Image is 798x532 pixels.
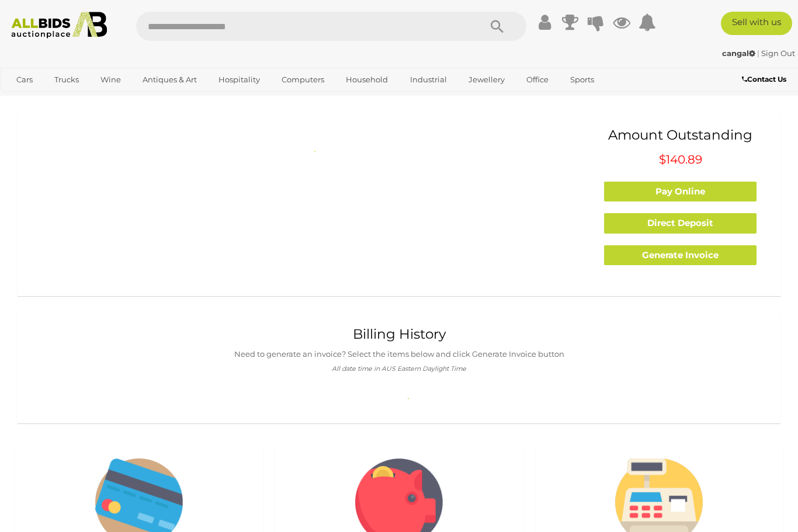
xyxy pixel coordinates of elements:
[721,12,792,35] a: Sell with us
[761,48,795,58] a: Sign Out
[519,70,556,89] a: Office
[6,12,112,39] img: Allbids.com.au
[9,70,40,89] a: Cars
[722,48,757,58] a: cangal
[742,73,789,86] a: Contact Us
[461,70,512,89] a: Jewellery
[47,70,86,89] a: Trucks
[135,70,204,89] a: Antiques & Art
[604,245,757,266] a: Generate Invoice
[33,347,765,361] p: Need to generate an invoice? Select the items below and click Generate Invoice button
[403,70,454,89] a: Industrial
[9,89,107,109] a: [GEOGRAPHIC_DATA]
[338,70,395,89] a: Household
[33,327,765,342] h1: Billing History
[93,70,129,89] a: Wine
[274,70,332,89] a: Computers
[722,48,755,58] strong: cangal
[757,48,759,58] span: |
[563,70,602,89] a: Sports
[595,128,765,142] h1: Amount Outstanding
[604,213,757,234] a: Direct Deposit
[604,182,757,202] a: Pay Online
[211,70,268,89] a: Hospitality
[332,365,466,373] i: All date time in AUS Eastern Daylight Time
[659,152,702,166] span: $140.89
[742,75,786,84] b: Contact Us
[468,12,526,41] button: Search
